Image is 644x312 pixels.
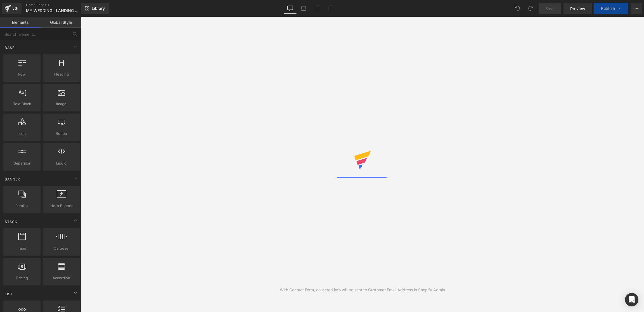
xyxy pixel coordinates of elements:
[601,6,615,11] span: Publish
[5,245,39,251] span: Tabs
[512,3,523,14] button: Undo
[5,101,39,107] span: Text Block
[5,71,39,77] span: Row
[631,3,642,14] button: More
[310,3,324,14] a: Tablet
[5,203,39,209] span: Parallax
[280,287,445,293] div: With Contact Form, collected info will be sent to Customer Email Address in Shopify Admin
[41,17,81,28] a: Global Style
[44,245,78,251] span: Carousel
[545,6,555,11] span: Save
[563,3,592,14] a: Preview
[44,275,78,281] span: Accordion
[4,177,21,182] span: Banner
[4,291,14,297] span: List
[44,71,78,77] span: Heading
[92,6,105,11] span: Library
[44,203,78,209] span: Hero Banner
[44,131,78,137] span: Button
[5,275,39,281] span: Pricing
[4,219,18,224] span: Stack
[4,45,15,50] span: Base
[5,131,39,137] span: Icon
[5,160,39,166] span: Separator
[324,3,337,14] a: Mobile
[625,293,638,306] div: Open Intercom Messenger
[26,3,90,7] a: Home Pages
[283,3,297,14] a: Desktop
[297,3,310,14] a: Laptop
[570,6,585,11] span: Preview
[44,160,78,166] span: Liquid
[11,5,18,12] div: v6
[525,3,536,14] button: Redo
[81,3,109,14] a: New Library
[26,8,80,13] span: MY WEDDING | LANDING for WP 2025
[594,3,628,14] button: Publish
[44,101,78,107] span: Image
[2,3,22,14] a: v6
